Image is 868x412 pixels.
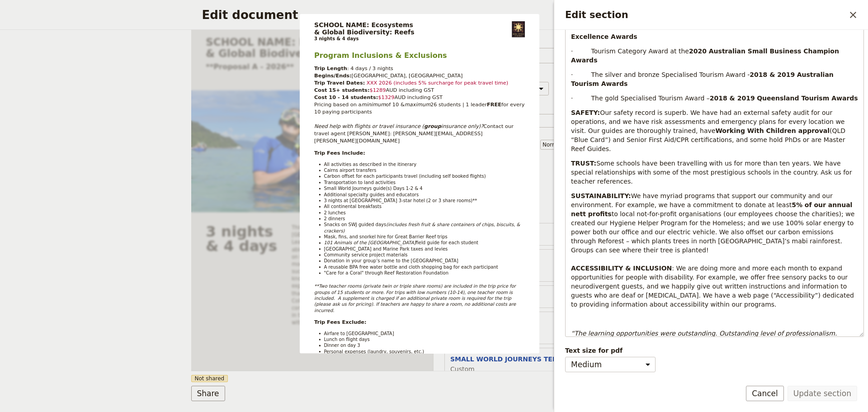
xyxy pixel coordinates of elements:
[314,80,365,86] strong: Trip Travel Dates:
[396,258,458,264] span: to the [GEOGRAPHIC_DATA]
[386,87,434,93] span: AUD including GST
[314,52,447,60] strong: Program Inclusions & Exclusions
[191,386,225,401] button: Share
[324,216,345,222] span: 2 dinners
[512,21,525,37] img: Small World Journeys logo
[324,210,345,215] span: 2 lunches
[324,222,521,233] em: (includes fresh fruit & share containers of chips, biscuits, & crackers)
[571,265,856,308] span: : We are doing more and more each month to expand opportunities for people with disability. For e...
[324,204,382,209] span: All continental breakfasts
[314,65,347,71] strong: Trip Length
[404,102,430,108] em: maximum
[324,270,448,276] span: "Care for a Coral" through Reef Restoration Foundation
[314,123,515,144] span: Contact our travel agent [PERSON_NAME]: [PERSON_NAME][EMAIL_ADDRESS][PERSON_NAME][DOMAIN_NAME]
[324,198,477,204] span: 3 nights at [GEOGRAPHIC_DATA] 3-star hotel (2 or 3 share rooms)**
[450,355,623,364] button: SMALL WORLD JOURNEYS TERMS & CONDITIONS
[314,36,359,42] span: 3 nights & 4 days
[324,337,369,342] span: Lunch on flight days
[441,123,483,129] em: insurance only)?
[750,71,795,78] strong: 2018 & 2019
[571,95,710,102] span: · The gold Specialised Tourism Award –
[540,140,574,150] select: size
[565,8,845,22] h2: Edit section
[369,87,386,93] span: $1289
[571,192,631,199] strong: SUSTAINABILITY:
[324,349,424,354] span: Personal expenses (laundry, souvenirs, etc.)
[314,284,517,313] em: **Two teacher rooms (private twin or triple share rooms) are included in the trip price for group...
[314,95,378,100] strong: Cost 10 - 14 students:
[366,80,508,86] span: XXX 2026 (includes 5% surcharge for peak travel time)
[571,160,854,185] span: Some schools have been travelling with us for more than ten years. We have special relationships ...
[324,246,448,251] span: [GEOGRAPHIC_DATA] and Marine Park taxes and levies
[746,386,784,401] button: Cancel
[361,102,386,108] em: minimum
[324,180,396,185] span: Transportation to land activities
[571,330,858,382] em: “The learning opportunities were outstanding. Outstanding level of professionalism. Everything wa...
[314,123,424,129] em: Need help with flights or travel insurance (
[314,21,497,36] h1: SCHOOL NAME:​ Ecosystems & Global Biodiversity:​ Reefs
[788,386,857,401] button: Update section
[565,357,656,372] select: Text size for pdf
[324,343,360,348] span: Dinner on day 3
[715,127,830,134] strong: Working With Children approval
[487,102,501,108] strong: FREE
[324,258,394,264] span: Donation in your group’s name
[202,8,653,22] h2: Edit document
[571,71,750,78] span: · The silver and bronze Specialised Tourism Award -
[845,7,861,23] button: Close drawer
[324,240,415,246] em: 101 Animals of the [GEOGRAPHIC_DATA]
[314,150,365,156] strong: Trip Fees Include:
[394,95,443,100] span: AUD including GST
[314,102,361,108] span: Pricing based on a
[571,192,835,208] span: We have myriad programs that support our community and our environment. For example, we have a co...
[571,109,847,134] span: Our safety record is superb. We have had an external safety audit for our operations, and we have...
[324,192,419,197] span: Additional specialty guides and educators
[324,168,376,173] span: Cairns airport transfers
[314,72,352,78] strong: Begins/Ends:
[314,87,369,93] strong: Cost 15+ students:
[571,109,600,116] strong: SAFETY:
[191,375,228,382] span: Not shared
[351,72,462,78] span: [GEOGRAPHIC_DATA], [GEOGRAPHIC_DATA]
[324,186,422,191] span: Small World Journeys guide(s) Days 1-2 & 4
[565,346,864,355] span: Text size for pdf
[314,319,367,325] strong: Trip Fees Exclude:
[378,95,394,100] span: $1329
[324,252,407,258] span: Community service project materials
[324,264,498,270] span: A reusable BPA free water bottle and cloth shopping bag for each participant
[347,65,354,71] span: : 4
[324,174,486,179] span: Carbon offset for each participants travel (including self booked flights)
[571,127,848,152] span: (QLD “Blue Card”) and Senior First Aid/CPR certifications, and some hold PhDs or are Master Reef ...
[424,123,441,129] strong: group
[314,102,526,115] span: for every 10 paying participants
[355,65,393,71] span: days / 3 nights
[571,210,857,254] span: to local not-for-profit organisations (our employees choose the charities); we created our Hygien...
[415,240,478,246] span: field guide for each student
[571,47,841,64] strong: 2020 Australian Small Business Champion Awards
[571,160,596,167] strong: TRUST:
[450,365,623,374] span: Custom
[571,47,689,55] span: · Tourism Category Award at the
[757,95,858,102] strong: Queensland Tourism Awards
[710,95,755,102] strong: 2018 & 2019
[324,234,447,240] span: Mask, fins, and snorkel hire for Great Barrier Reef trips
[324,161,416,167] span: All activities as described in the itinerary
[324,222,386,227] span: Snacks on SWJ guided days
[386,102,404,108] span: of 10 &
[430,102,487,108] span: 26 students | 1 leader
[324,331,394,336] span: Airfare to [GEOGRAPHIC_DATA]
[571,265,672,272] strong: ACCESSIBILITY & INCLUSION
